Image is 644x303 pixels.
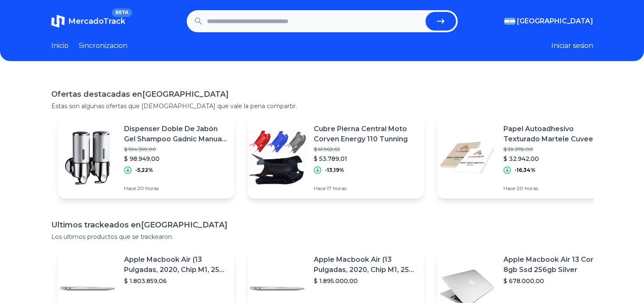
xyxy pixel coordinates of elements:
[124,154,227,163] p: $ 98.949,00
[504,18,515,25] img: Argentina
[51,102,593,110] p: Estas son algunas ofertas que [DEMOGRAPHIC_DATA] que vale la pena compartir.
[551,41,593,51] button: Iniciar sesion
[112,8,132,17] span: BETA
[314,255,417,275] p: Apple Macbook Air (13 Pulgadas, 2020, Chip M1, 256 Gb De Ssd, 8 Gb De Ram) - Plata
[437,128,497,188] img: Featured image
[79,41,127,51] a: Sincronizacion
[51,233,593,241] p: Los ultimos productos que se trackearon.
[51,14,65,28] img: MercadoTrack
[314,146,417,153] p: $ 61.963,63
[124,185,227,192] p: Hace 20 horas
[51,88,593,100] h1: Ofertas destacadas en [GEOGRAPHIC_DATA]
[124,255,227,275] p: Apple Macbook Air (13 Pulgadas, 2020, Chip M1, 256 Gb De Ssd, 8 Gb De Ram) - Plata
[248,128,307,188] img: Featured image
[68,17,125,26] span: MercadoTrack
[504,16,593,26] button: [GEOGRAPHIC_DATA]
[325,167,344,174] p: -13,19%
[314,185,417,192] p: Hace 17 horas
[514,167,536,174] p: -16,34%
[248,117,424,199] a: Featured imageCubre Pierna Central Moto Corven Energy 110 Tunning$ 61.963,63$ 53.789,01-13,19%Hac...
[503,146,607,153] p: $ 39.378,00
[314,277,417,285] p: $ 1.895.000,00
[503,277,607,285] p: $ 678.000,00
[503,124,607,144] p: Papel Autoadhesivo Texturado Martele Cuvee A3 X 25 Hojas
[124,277,227,285] p: $ 1.803.859,06
[124,124,227,144] p: Dispenser Doble De Jabón Gel Shampoo Gadnic Manual De Pared Color Plateado
[58,128,117,188] img: Featured image
[51,41,69,51] a: Inicio
[314,124,417,144] p: Cubre Pierna Central Moto Corven Energy 110 Tunning
[58,117,234,199] a: Featured imageDispenser Doble De Jabón Gel Shampoo Gadnic Manual De Pared Color Plateado$ 104.399...
[503,255,607,275] p: Apple Macbook Air 13 Core I5 8gb Ssd 256gb Silver
[135,167,153,174] p: -5,22%
[503,154,607,163] p: $ 32.942,00
[51,219,593,231] h1: Ultimos trackeados en [GEOGRAPHIC_DATA]
[124,146,227,153] p: $ 104.399,00
[51,14,125,28] a: MercadoTrackBETA
[503,185,607,192] p: Hace 20 horas
[314,154,417,163] p: $ 53.789,01
[517,16,593,26] span: [GEOGRAPHIC_DATA]
[437,117,614,199] a: Featured imagePapel Autoadhesivo Texturado Martele Cuvee A3 X 25 Hojas$ 39.378,00$ 32.942,00-16,3...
